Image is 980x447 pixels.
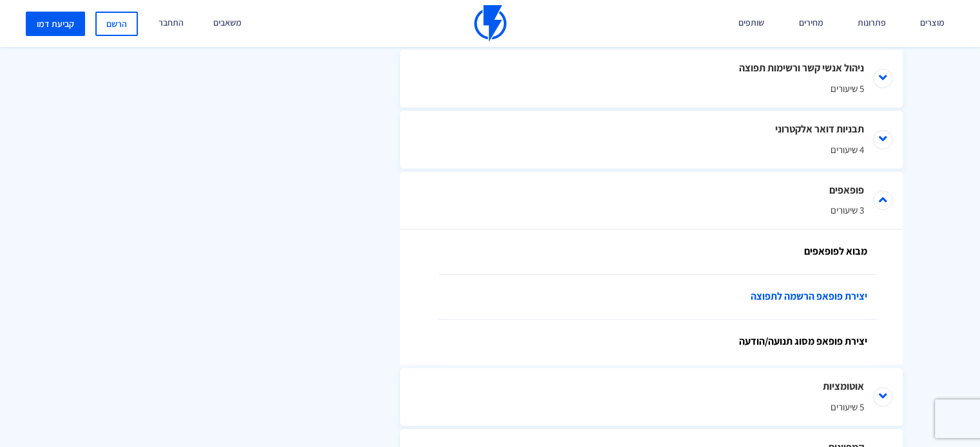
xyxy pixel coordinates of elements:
[95,12,138,36] a: הרשם
[26,12,85,36] a: קביעת דמו
[439,275,877,320] a: יצירת פופאפ הרשמה לתפוצה
[400,50,903,107] li: ניהול אנשי קשר ורשימות תפוצה
[439,320,877,365] a: יצירת פופאפ מסוג תנועה/הודעה
[439,230,877,275] a: מבוא לפופאפים
[439,203,864,217] span: 3 שיעורים
[439,143,864,156] span: 4 שיעורים
[439,400,864,414] span: 5 שיעורים
[400,368,903,426] li: אוטומציות
[400,111,903,169] li: תבניות דואר אלקטרוני
[400,172,903,230] li: פופאפים
[439,82,864,95] span: 5 שיעורים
